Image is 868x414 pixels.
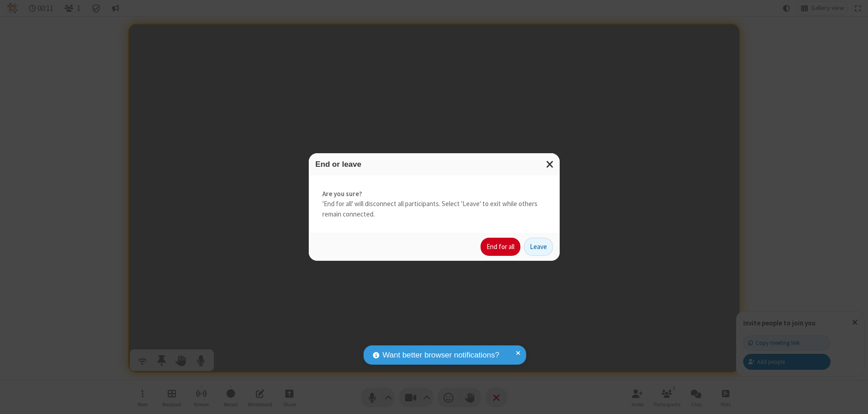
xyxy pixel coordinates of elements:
button: Leave [524,238,553,256]
span: Want better browser notifications? [382,349,499,361]
div: 'End for all' will disconnect all participants. Select 'Leave' to exit while others remain connec... [309,175,560,233]
strong: Are you sure? [322,189,546,199]
h3: End or leave [316,160,553,169]
button: Close modal [541,153,560,175]
button: End for all [481,238,520,256]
